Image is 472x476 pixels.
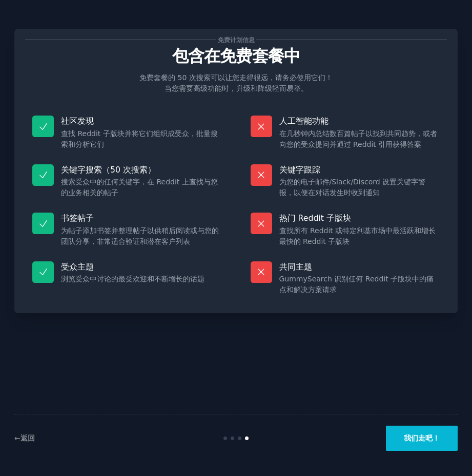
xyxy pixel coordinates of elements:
[25,47,447,65] p: 包含在免费套餐中
[61,274,222,284] dd: 浏览受众中讨论的最受欢迎和不断增长的话题
[279,177,440,198] dd: 为您的电子邮件/Slack/Discord 设置关键字警报，以便在对话发生时收到通知
[61,116,222,126] p: 社区发现
[61,213,222,223] p: 书签帖子
[279,225,440,247] dd: 查找所有 Reddit 或特定利基市场中最活跃和增长最快的 Reddit 子版块
[279,116,440,126] p: 人工智能功能
[14,434,35,442] a: ←返回
[61,164,222,175] p: 关键字搜索（50 次搜索）
[61,261,222,272] p: 受众主题
[386,426,458,451] button: 我们走吧！
[61,128,222,150] dd: 查找 Reddit 子版块并将它们组织成受众，批量搜索和分析它们
[61,225,222,247] dd: 为帖子添加书签并整理帖子以供稍后阅读或与您的团队分享，非常适合验证和潜在客户列表
[279,261,440,272] p: 共同主题
[279,274,440,295] dd: GummySearch 识别任何 Reddit 子版块中的痛点和解决方案请求
[279,164,440,175] p: 关键字跟踪
[216,34,256,45] span: 免费计划信息
[61,177,222,198] dd: 搜索受众中的任何关键字，在 Reddit 上查找与您的业务相关的帖子
[279,128,440,150] dd: 在几秒钟内总结数百篇帖子以找到共同趋势，或者向您的受众提问并通过 Reddit 引用获得答案
[107,72,365,94] p: 免费套餐的 50 次搜索可以让您走得很远，请务必使用它们！ 当您需要高级功能时，升级和降级轻而易举。
[279,213,440,223] p: 热门 Reddit 子版块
